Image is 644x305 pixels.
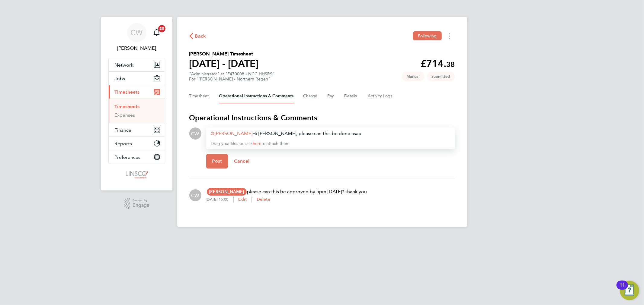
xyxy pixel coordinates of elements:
[328,89,335,103] button: Pay
[234,158,249,164] span: Cancel
[109,150,165,164] button: Preferences
[206,188,367,195] p: please can this be approved by 5pm [DATE]? thank you
[219,89,294,103] button: Operational Instructions & Comments
[257,197,270,203] button: Delete
[447,60,455,69] span: 38
[124,198,149,209] a: Powered byEngage
[115,127,132,133] span: Finance
[303,89,318,103] button: Charge
[444,31,455,41] button: Timesheets Menu
[124,170,149,180] img: linsco-logo-retina.png
[206,154,228,168] button: Post
[109,137,165,150] button: Reports
[115,62,134,68] span: Network
[189,189,201,201] div: Chloe Whittall
[191,192,199,199] span: CW
[239,197,247,202] span: Edit
[211,141,290,146] span: Drag your files or click to attach them
[211,130,253,136] a: [PERSON_NAME]
[620,281,639,300] button: Open Resource Center, 11 new notifications
[402,71,425,81] span: This timesheet was manually created.
[189,77,275,82] div: For "[PERSON_NAME] - Northern Regen"
[344,89,358,103] button: Details
[212,158,222,164] span: Post
[207,188,247,196] span: [PERSON_NAME]
[189,58,259,70] h1: [DATE] - [DATE]
[158,25,165,32] span: 20
[206,197,233,202] div: [DATE] 15:00
[115,76,125,81] span: Jobs
[131,29,143,36] span: CW
[427,71,455,81] span: This timesheet is Submitted.
[189,32,206,40] button: Back
[133,203,149,208] span: Engage
[108,170,165,180] a: Go to home page
[189,127,201,140] div: Chloe Whittall
[195,33,206,40] span: Back
[109,85,165,99] button: Timesheets
[413,31,441,40] button: Following
[239,197,247,203] button: Edit
[228,154,255,168] button: Cancel
[115,141,132,146] span: Reports
[109,99,165,123] div: Timesheets
[115,154,141,160] span: Preferences
[418,33,437,39] span: Following
[257,197,270,202] span: Delete
[620,285,625,293] div: 11
[108,45,165,52] span: Chloe Whittall
[189,50,259,58] h2: [PERSON_NAME] Timesheet
[108,23,165,52] a: CW[PERSON_NAME]
[115,89,140,95] span: Timesheets
[189,113,455,123] h3: Operational Instructions & Comments
[191,130,199,137] span: CW
[115,104,140,109] a: Timesheets
[109,123,165,137] button: Finance
[189,71,275,82] div: "Administrator" at "F470008 - NCC HHSRS"
[253,141,262,146] a: here
[109,58,165,71] button: Network
[115,112,135,118] a: Expenses
[211,130,450,137] div: ​ Hi [PERSON_NAME], please can this be done asap
[109,72,165,85] button: Jobs
[101,17,172,190] nav: Main navigation
[133,198,149,203] span: Powered by
[368,89,393,103] button: Activity Logs
[151,23,163,42] a: 20
[189,89,210,103] button: Timesheet
[421,58,455,69] app-decimal: £714.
